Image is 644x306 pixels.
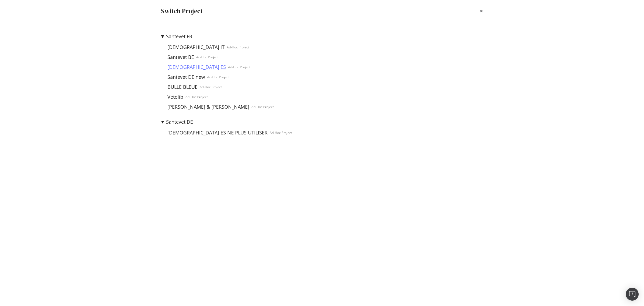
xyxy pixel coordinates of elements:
a: Vetolib [165,94,185,100]
a: Santevet DE new [165,74,207,80]
div: Ad-Hoc Project [227,45,249,49]
div: times [480,6,483,16]
div: Ad-Hoc Project [251,105,274,109]
div: Ad-Hoc Project [200,85,222,89]
a: [DEMOGRAPHIC_DATA] IT [165,44,227,50]
a: Santevet FR [166,34,192,39]
a: [DEMOGRAPHIC_DATA] ES NE PLUS UTILISER [165,130,270,136]
a: BULLE BLEUE [165,84,200,90]
a: [PERSON_NAME] & [PERSON_NAME] [165,104,251,110]
a: Santevet DE [166,119,193,125]
summary: Santevet FR [161,33,274,40]
div: Ad-Hoc Project [228,65,250,69]
div: Ad-Hoc Project [207,75,229,79]
a: Santevet BE [165,54,196,60]
div: Ad-Hoc Project [196,55,218,59]
div: Switch Project [161,6,203,16]
a: [DEMOGRAPHIC_DATA] ES [165,64,228,70]
div: Ad-Hoc Project [270,130,292,135]
div: Open Intercom Messenger [626,288,639,301]
div: Ad-Hoc Project [185,95,208,99]
summary: Santevet DE [161,119,292,126]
